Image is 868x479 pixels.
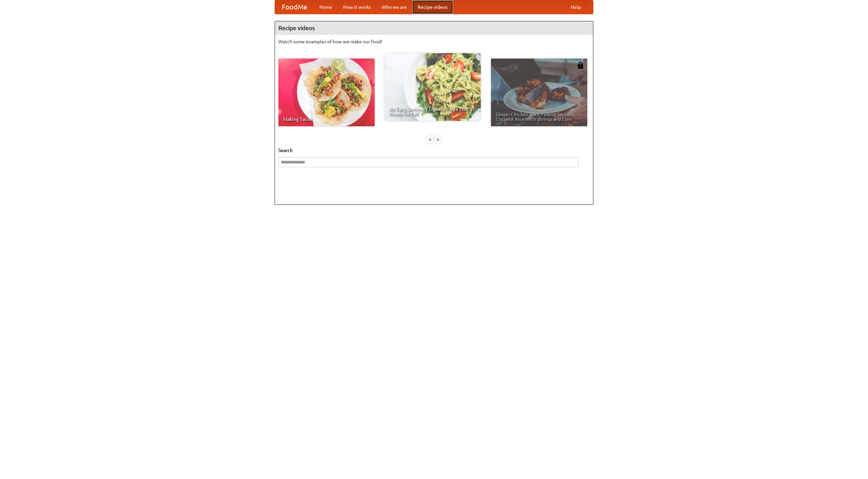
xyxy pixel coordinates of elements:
h4: Recipe videos [275,21,593,35]
img: 483408.png [577,62,584,69]
span: Making Tacos [283,117,370,122]
a: Recipe videos [412,0,453,14]
a: How it works [338,0,376,14]
a: An Easy, Summery Tomato Pasta That's Ready for Fall [384,53,481,121]
div: » [435,135,441,144]
span: An Easy, Summery Tomato Pasta That's Ready for Fall [389,107,476,116]
a: Help [565,0,586,14]
a: FoodMe [275,0,314,14]
div: « [427,135,433,144]
h5: Search [278,147,590,154]
a: Home [314,0,338,14]
a: Making Tacos [278,59,375,126]
a: Who we are [376,0,412,14]
p: Watch some examples of how we make our food! [278,38,590,45]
